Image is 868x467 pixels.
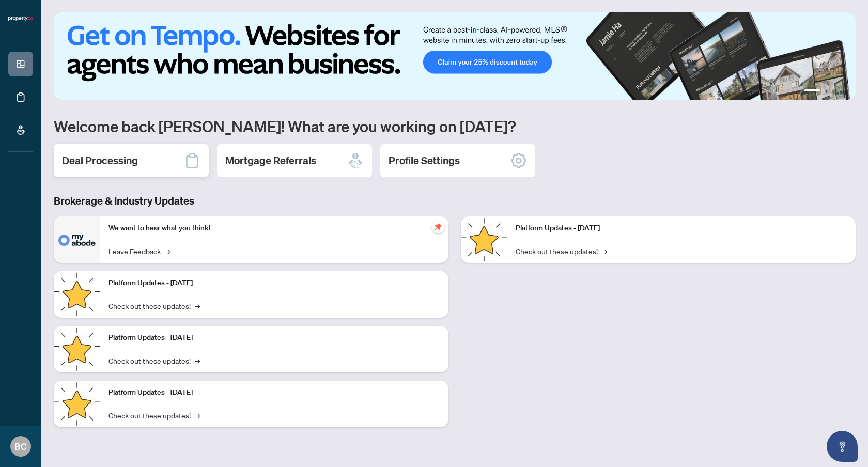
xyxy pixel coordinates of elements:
[432,221,444,233] span: pushpin
[825,89,829,94] button: 2
[195,355,200,366] span: →
[109,387,440,398] p: Platform Updates - [DATE]
[109,332,440,344] p: Platform Updates - [DATE]
[54,194,856,208] h3: Brokerage & Industry Updates
[833,89,837,94] button: 3
[109,277,440,289] p: Platform Updates - [DATE]
[54,271,100,318] img: Platform Updates - September 16, 2025
[54,12,856,100] img: Slide 0
[109,355,200,366] a: Check out these updates!→
[195,300,200,312] span: →
[516,223,847,234] p: Platform Updates - [DATE]
[8,15,33,22] img: logo
[165,245,170,257] span: →
[516,245,607,257] a: Check out these updates!→
[54,381,100,427] img: Platform Updates - July 8, 2025
[109,223,440,234] p: We want to hear what you think!
[804,89,820,94] button: 1
[54,116,856,136] h1: Welcome back [PERSON_NAME]! What are you working on [DATE]?
[827,431,858,462] button: Open asap
[109,245,170,257] a: Leave Feedback→
[389,153,460,168] h2: Profile Settings
[602,245,607,257] span: →
[195,410,200,421] span: →
[841,89,845,94] button: 4
[54,326,100,372] img: Platform Updates - July 21, 2025
[54,216,100,263] img: We want to hear what you think!
[109,410,200,421] a: Check out these updates!→
[109,300,200,312] a: Check out these updates!→
[225,153,316,168] h2: Mortgage Referrals
[461,216,507,263] img: Platform Updates - June 23, 2025
[14,439,27,454] span: BC
[62,153,138,168] h2: Deal Processing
